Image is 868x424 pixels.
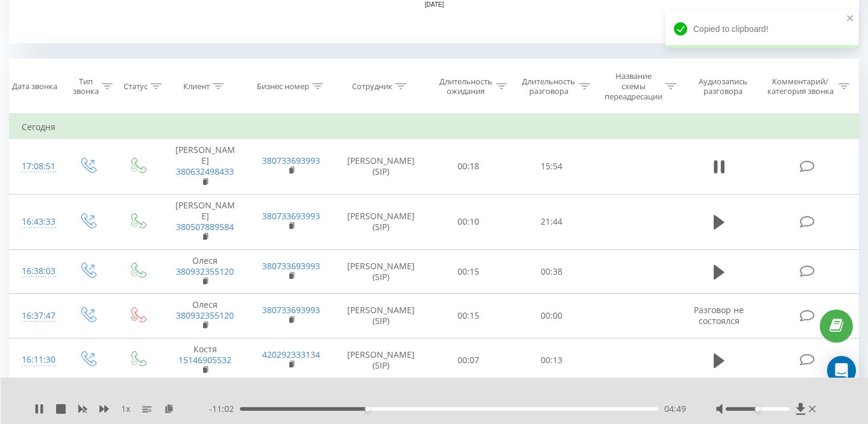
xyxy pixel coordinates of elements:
td: [PERSON_NAME] (SIP) [335,194,427,249]
div: Дата звонка [12,81,57,92]
div: Аудиозапись разговора [690,76,756,97]
td: 21:44 [510,194,593,249]
span: 1 x [121,403,130,415]
div: 16:11:30 [22,348,51,372]
a: 380733693993 [262,260,320,272]
td: 00:38 [510,249,593,294]
span: 04:49 [664,403,686,415]
td: 00:15 [427,249,511,294]
a: 380733693993 [262,155,320,166]
td: 00:13 [510,338,593,382]
div: Клиент [183,81,210,92]
a: 380507889584 [176,221,234,232]
span: Разговор не состоялся [694,304,744,326]
td: Сегодня [10,115,859,139]
div: Название схемы переадресации [604,71,662,102]
div: Бизнес номер [257,81,309,92]
td: 00:07 [427,338,511,382]
a: 380632498433 [176,166,234,177]
div: Accessibility label [755,407,760,411]
button: close [846,13,855,25]
a: 380733693993 [262,304,320,316]
a: 380932355120 [176,266,234,277]
td: [PERSON_NAME] [162,194,248,249]
a: 420292333134 [262,349,320,360]
div: Accessibility label [365,407,370,411]
div: Длительность разговора [521,76,576,97]
div: Комментарий/категория звонка [765,76,835,97]
div: Тип звонка [73,76,99,97]
td: [PERSON_NAME] (SIP) [335,249,427,294]
a: 15146905532 [178,354,231,366]
a: 380932355120 [176,310,234,321]
td: 00:15 [427,294,511,338]
td: Олеся [162,249,248,294]
td: [PERSON_NAME] (SIP) [335,338,427,382]
td: 00:10 [427,194,511,249]
div: 17:08:51 [22,155,51,178]
td: 00:18 [427,139,511,195]
a: 380733693993 [262,210,320,222]
td: [PERSON_NAME] [162,139,248,195]
div: Copied to clipboard! [665,10,858,48]
div: Статус [124,81,148,92]
div: Сотрудник [352,81,392,92]
td: [PERSON_NAME] (SIP) [335,139,427,195]
td: Костя [162,338,248,382]
div: Open Intercom Messenger [827,356,856,385]
td: 00:00 [510,294,593,338]
td: [PERSON_NAME] (SIP) [335,294,427,338]
div: 16:43:33 [22,210,51,234]
div: Длительность ожидания [438,76,494,97]
text: [DATE] [425,1,444,8]
td: 15:54 [510,139,593,195]
span: - 11:02 [209,403,240,415]
td: Олеся [162,294,248,338]
div: 16:37:47 [22,304,51,328]
div: 16:38:03 [22,260,51,283]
